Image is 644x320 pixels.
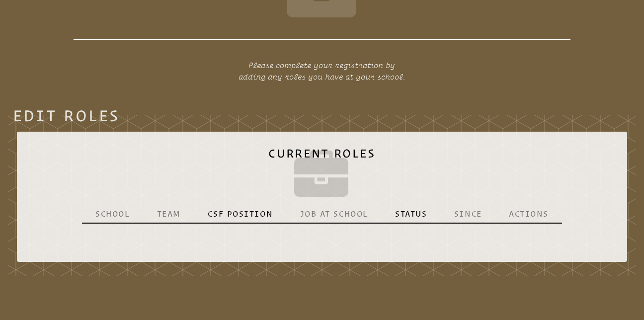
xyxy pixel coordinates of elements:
[157,209,181,219] p: Team
[163,56,481,86] p: Please complete your registration by adding any roles you have at your school.
[395,209,427,219] p: Status
[300,209,368,219] p: Job at School
[95,209,130,219] p: School
[13,110,120,121] legend: Edit Roles
[454,209,482,219] p: Since
[208,209,273,219] p: CSF Position
[509,209,549,219] p: Actions
[24,141,620,205] h2: Current Roles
